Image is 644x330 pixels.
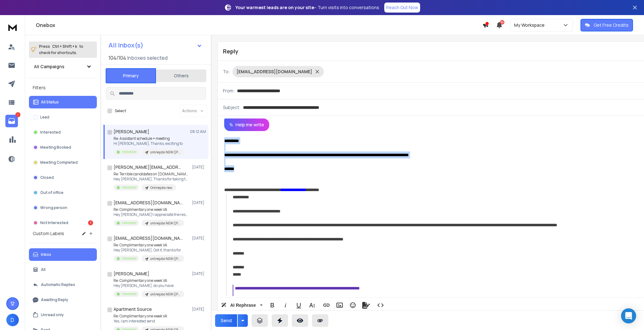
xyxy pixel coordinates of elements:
button: All Campaigns [29,60,97,73]
h3: Custom Labels [33,230,64,237]
button: Insert Link (Ctrl+K) [320,299,332,311]
button: Code View [375,299,386,311]
h3: Filters [29,83,97,92]
h1: All Campaigns [34,63,64,70]
h1: Apartment Source [114,306,152,312]
p: onlinejobs NEW ([PERSON_NAME] add to this one) [150,292,180,297]
button: Meeting Completed [29,156,97,169]
p: Meeting Booked [40,145,71,150]
button: Unread only [29,309,97,321]
p: Onlinejobs new [150,185,172,190]
p: Out of office [40,190,64,195]
p: Interested [122,292,136,296]
p: All [41,267,46,272]
p: Interested [40,130,61,135]
p: Wrong person [40,205,67,210]
a: 1 [5,115,18,127]
p: – Turn visits into conversations [236,4,379,11]
span: Ctrl + Shift + k [51,43,78,50]
button: Italic (Ctrl+I) [280,299,291,311]
p: [DATE] [192,307,206,312]
button: All Status [29,96,97,108]
p: Interested [122,256,136,261]
p: Unread only [41,312,64,317]
button: All [29,263,97,276]
p: Re: Complimentary one week VA [114,314,184,319]
p: onlinejobs NEW ([PERSON_NAME] add to this one) [150,256,180,261]
p: To: [223,69,230,75]
label: Select [115,108,126,113]
p: Re: Assistant schedule + meeting [114,136,184,141]
p: onlinejobs NEW ([PERSON_NAME] add to this one) [150,150,180,155]
p: Lead [40,115,49,120]
p: Press to check for shortcuts. [39,43,83,56]
p: Hey [PERSON_NAME], Thanks for taking the [114,177,189,182]
p: From: [223,88,235,94]
h1: Onebox [36,21,482,29]
button: Help me write [224,118,269,131]
p: Reach Out Now [386,4,418,11]
button: Emoticons [347,299,359,311]
p: Re: Terrible candidates on [DOMAIN_NAME] [114,172,189,177]
span: 104 / 104 [108,54,126,62]
button: Out of office [29,186,97,199]
button: Insert Image (Ctrl+P) [334,299,346,311]
button: Awaiting Reply [29,294,97,306]
p: 08:12 AM [190,129,206,134]
h1: [PERSON_NAME][EMAIL_ADDRESS][DOMAIN_NAME] [114,164,183,170]
p: [DATE] [192,200,206,205]
button: More Text [306,299,318,311]
h1: [EMAIL_ADDRESS][DOMAIN_NAME] [114,200,183,206]
button: D [6,314,19,326]
p: Interested [122,150,136,154]
p: Interested [122,185,136,190]
p: Re: Complimentary one week VA [114,243,184,248]
button: AI Rephrase [220,299,264,311]
button: Closed [29,171,97,184]
p: Meeting Completed [40,160,78,165]
p: [DATE] [192,236,206,241]
h1: [PERSON_NAME] [114,271,149,277]
p: 1 [15,112,20,117]
div: Open Intercom Messenger [621,308,636,323]
p: Closed [40,175,54,180]
button: Signature [360,299,372,311]
button: Get Free Credits [580,19,633,31]
h1: [PERSON_NAME] [114,129,149,135]
p: My Workspace [514,22,547,28]
p: Automatic Replies [41,282,75,287]
p: [DATE] [192,165,206,170]
p: [EMAIL_ADDRESS][DOMAIN_NAME] [236,69,312,75]
p: Reply [223,47,238,56]
p: Awaiting Reply [41,297,68,302]
p: Inbox [41,252,51,257]
p: Hi [PERSON_NAME], Thanks, exciting to [114,141,184,146]
button: All Inbox(s) [103,39,207,52]
p: Hey [PERSON_NAME], Got it, thanks for [114,248,184,253]
button: Meeting Booked [29,141,97,154]
p: Yes, I am interested send [114,319,184,324]
p: onlinejobs NEW ([PERSON_NAME] add to this one) [150,221,180,226]
button: Others [156,69,206,83]
span: 50 [500,20,504,25]
div: 1 [88,220,93,225]
p: Subject: [223,104,241,111]
p: Not Interested [40,220,68,225]
p: Re: Complimentary one week VA [114,278,184,283]
button: Interested [29,126,97,139]
p: Get Free Credits [594,22,629,28]
span: AI Rephrase [229,303,257,308]
strong: Your warmest leads are on your site [236,4,314,10]
p: Interested [122,221,136,225]
p: All Status [41,100,59,105]
h1: [EMAIL_ADDRESS][DOMAIN_NAME] [114,235,183,241]
h3: Inboxes selected [127,54,168,62]
p: [DATE] [192,271,206,276]
button: Lead [29,111,97,124]
button: Inbox [29,248,97,261]
h1: All Inbox(s) [108,42,143,48]
button: Primary [106,68,156,83]
button: Not Interested1 [29,217,97,229]
p: Hey [PERSON_NAME], do you have [114,283,184,288]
